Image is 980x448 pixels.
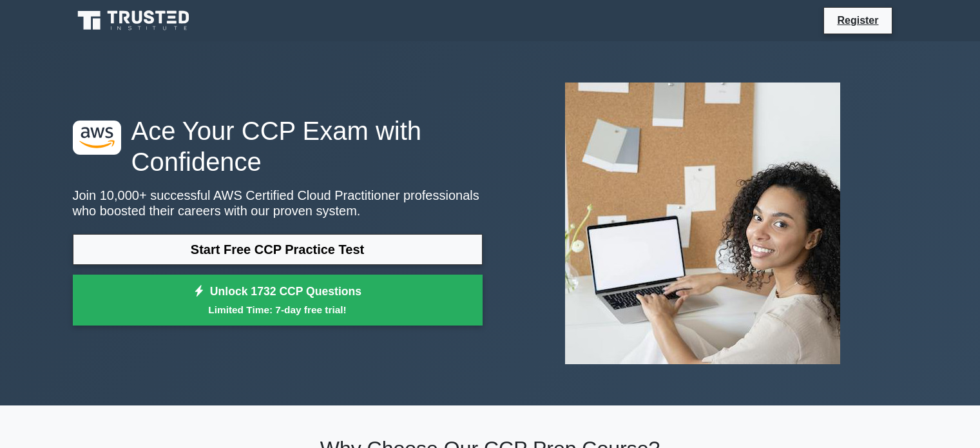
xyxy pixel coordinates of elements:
[73,234,483,265] a: Start Free CCP Practice Test
[829,12,886,28] a: Register
[89,302,466,317] small: Limited Time: 7-day free trial!
[73,115,483,177] h1: Ace Your CCP Exam with Confidence
[73,188,483,219] p: Join 10,000+ successful AWS Certified Cloud Practitioner professionals who boosted their careers ...
[73,275,483,326] a: Unlock 1732 CCP QuestionsLimited Time: 7-day free trial!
